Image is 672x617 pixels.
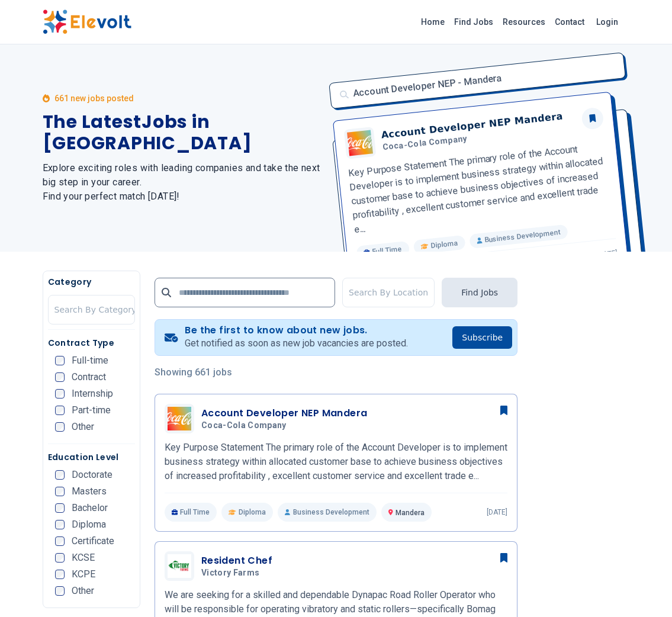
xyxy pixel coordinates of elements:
button: Find Jobs [442,278,517,307]
span: Part-time [72,406,111,415]
p: Showing 661 jobs [155,365,517,380]
a: Coca-Cola CompanyAccount Developer NEP ManderaCoca-Cola CompanyKey Purpose Statement The primary ... [165,404,507,522]
h3: Account Developer NEP Mandera [201,406,368,420]
span: Contract [72,372,106,382]
p: Business Development [278,503,376,522]
span: Full-time [72,356,108,365]
span: Other [72,586,94,596]
a: Find Jobs [449,12,498,31]
span: Masters [72,487,107,496]
a: Home [416,12,449,31]
a: Resources [498,12,550,31]
p: 661 new jobs posted [54,92,134,104]
input: Masters [55,487,65,496]
input: Part-time [55,406,65,415]
span: Coca-Cola Company [201,420,287,431]
span: KCPE [72,570,95,579]
input: KCPE [55,570,65,579]
input: Contract [55,372,65,382]
h2: Explore exciting roles with leading companies and take the next big step in your career. Find you... [43,161,322,204]
h4: Be the first to know about new jobs. [185,324,408,336]
img: Victory Farms [168,554,191,578]
input: KCSE [55,553,65,563]
input: Diploma [55,520,65,529]
input: Internship [55,389,65,399]
span: Certificate [72,536,114,546]
span: Diploma [239,507,266,517]
span: Mandera [396,509,425,517]
h5: Education Level [48,451,135,463]
span: Doctorate [72,470,112,480]
input: Full-time [55,356,65,365]
h5: Category [48,276,135,288]
a: Contact [550,12,589,31]
span: Diploma [72,520,106,529]
span: Internship [72,389,113,399]
span: Bachelor [72,503,108,513]
h5: Contract Type [48,337,135,349]
span: Other [72,422,94,432]
img: Coca-Cola Company [168,407,191,430]
input: Other [55,586,65,596]
input: Other [55,422,65,432]
h3: Resident Chef [201,554,272,568]
img: Elevolt [43,9,131,34]
h1: The Latest Jobs in [GEOGRAPHIC_DATA] [43,111,322,154]
p: Full Time [165,503,217,522]
input: Certificate [55,536,65,546]
span: Victory Farms [201,568,260,579]
input: Doctorate [55,470,65,480]
span: KCSE [72,553,95,563]
p: Get notified as soon as new job vacancies are posted. [185,336,408,351]
input: Bachelor [55,503,65,513]
p: Key Purpose Statement The primary role of the Account Developer is to implement business strategy... [165,441,507,483]
a: Login [589,10,625,34]
button: Subscribe [452,326,512,349]
p: [DATE] [487,507,507,517]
